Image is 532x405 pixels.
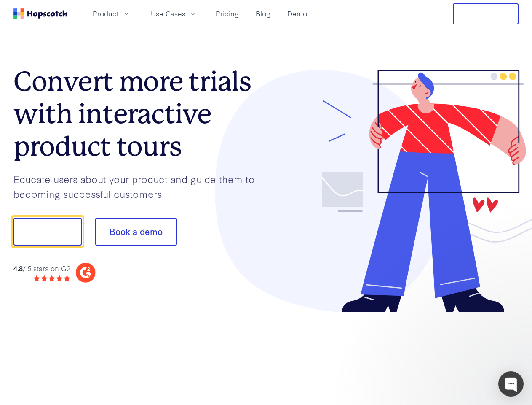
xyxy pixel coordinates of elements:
span: Product [93,8,119,19]
button: Product [88,7,136,21]
button: Free Trial [453,3,519,24]
a: Pricing [212,7,242,21]
button: Show me! [13,218,82,246]
div: / 5 stars on G2 [13,263,70,274]
button: Use Cases [146,7,202,21]
a: Home [13,8,67,19]
strong: 4.8 [13,263,23,273]
span: Use Cases [151,8,185,19]
h1: Convert more trials with interactive product tours [13,65,266,162]
a: Demo [284,7,310,21]
a: Blog [252,7,274,21]
button: Book a demo [95,218,177,246]
p: Educate users about your product and guide them to becoming successful customers. [13,172,266,201]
